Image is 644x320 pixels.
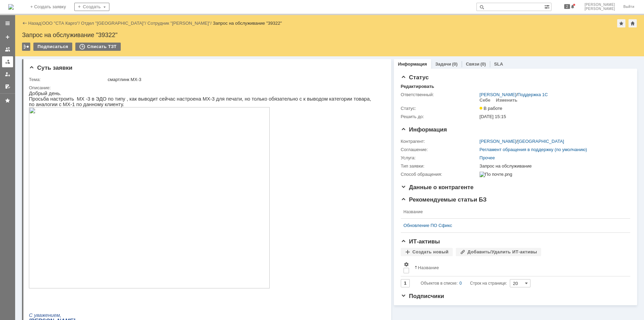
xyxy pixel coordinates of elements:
[480,155,495,160] a: Прочее
[401,238,440,245] span: ИТ-активы
[617,19,625,27] div: Добавить в избранное
[412,259,625,276] th: Название
[517,139,564,144] a: [GEOGRAPHIC_DATA]
[2,56,13,67] a: Заявки в моей ответственности
[629,19,637,27] div: Сделать домашней страницей
[108,77,380,82] div: смартлинк МХ-3
[517,92,548,97] a: Поддержка 1С
[2,32,13,43] a: Создать заявку
[480,139,516,144] a: [PERSON_NAME]
[401,84,434,89] div: Редактировать
[401,184,474,191] span: Данные о контрагенте
[452,61,458,67] div: (0)
[8,4,14,10] img: logo
[480,139,564,144] div: /
[480,61,486,67] div: (0)
[421,279,507,287] i: Строк на странице:
[466,61,479,67] a: Связи
[401,106,478,111] div: Статус:
[29,77,106,82] div: Тема:
[401,196,487,203] span: Рекомендуемые статьи БЗ
[480,98,491,103] div: Себе
[460,279,462,287] div: 0
[29,85,382,91] div: Описание:
[81,21,145,26] a: Отдел "[GEOGRAPHIC_DATA]"
[584,3,615,7] span: [PERSON_NAME]
[401,163,478,169] div: Тип заявки:
[22,43,30,51] div: Работа с массовостью
[2,44,13,55] a: Заявки на командах
[213,21,282,26] div: Запрос на обслуживание "39322"
[480,163,627,169] div: Запрос на обслуживание
[41,20,42,25] div: |
[28,21,41,26] a: Назад
[480,172,512,177] img: По почте.png
[496,98,518,103] div: Изменить
[401,126,447,133] span: Информация
[81,21,148,26] div: /
[74,3,109,11] div: Создать
[435,61,451,67] a: Задачи
[480,106,502,111] span: В работе
[42,21,81,26] div: /
[148,21,211,26] a: Сотрудник "[PERSON_NAME]"
[2,69,13,80] a: Мои заявки
[404,223,622,228] a: Обновление ПО Сфикс
[398,61,427,67] a: Информация
[401,205,625,219] th: Название
[544,3,551,10] span: Расширенный поиск
[421,281,458,286] span: Объектов в списке:
[480,147,587,152] a: Регламент обращения в поддержку (по умолчанию)
[42,21,79,26] a: ООО "СТА Карго"
[2,81,13,92] a: Мои согласования
[401,74,429,81] span: Статус
[564,4,570,9] span: 2
[480,92,516,97] a: [PERSON_NAME]
[418,265,439,270] div: Название
[480,114,506,119] span: [DATE] 15:15
[8,4,14,10] a: Перейти на домашнюю страницу
[401,139,478,144] div: Контрагент:
[401,155,478,161] div: Услуга:
[584,7,615,11] span: [PERSON_NAME]
[148,21,213,26] div: /
[494,61,503,67] a: SLA
[401,92,478,98] div: Ответственный:
[480,92,548,98] div: /
[401,172,478,177] div: Способ обращения:
[401,293,444,299] span: Подписчики
[404,262,409,267] span: Настройки
[22,32,637,38] div: Запрос на обслуживание "39322"
[401,114,478,119] div: Решить до:
[401,147,478,152] div: Соглашение:
[29,65,72,71] span: Суть заявки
